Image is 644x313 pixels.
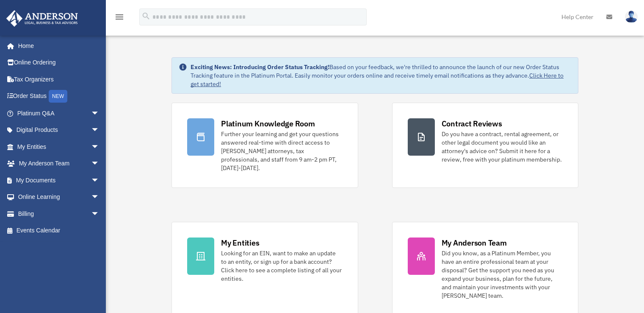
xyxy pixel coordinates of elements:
[91,105,108,122] span: arrow_drop_down
[114,15,124,22] a: menu
[6,105,112,122] a: Platinum Q&Aarrow_drop_down
[91,205,108,223] span: arrow_drop_down
[6,172,112,189] a: My Documentsarrow_drop_down
[221,130,342,172] div: Further your learning and get your questions answered real-time with direct access to [PERSON_NAM...
[6,155,112,172] a: My Anderson Teamarrow_drop_down
[221,118,315,129] div: Platinum Knowledge Room
[141,11,151,21] i: search
[91,155,108,173] span: arrow_drop_down
[6,54,112,71] a: Online Ordering
[221,249,342,283] div: Looking for an EIN, want to make an update to an entity, or sign up for a bank account? Click her...
[6,222,112,239] a: Events Calendar
[191,63,571,88] div: Based on your feedback, we're thrilled to announce the launch of our new Order Status Tracking fe...
[91,189,108,206] span: arrow_drop_down
[91,172,108,189] span: arrow_drop_down
[625,11,638,23] img: User Pic
[442,238,507,248] div: My Anderson Team
[114,12,124,22] i: menu
[442,249,563,300] div: Did you know, as a Platinum Member, you have an entire professional team at your disposal? Get th...
[6,71,112,88] a: Tax Organizers
[6,37,108,54] a: Home
[91,122,108,139] span: arrow_drop_down
[442,130,563,164] div: Do you have a contract, rental agreement, or other legal document you would like an attorney's ad...
[221,238,259,248] div: My Entities
[4,10,80,27] img: Anderson Advisors Platinum Portal
[6,205,112,222] a: Billingarrow_drop_down
[442,118,502,129] div: Contract Reviews
[392,103,578,188] a: Contract Reviews Do you have a contract, rental agreement, or other legal document you would like...
[171,103,358,188] a: Platinum Knowledge Room Further your learning and get your questions answered real-time with dire...
[91,138,108,156] span: arrow_drop_down
[191,63,329,71] strong: Exciting News: Introducing Order Status Tracking!
[191,72,564,88] a: Click Here to get started!
[6,138,112,155] a: My Entitiesarrow_drop_down
[6,189,112,206] a: Online Learningarrow_drop_down
[49,90,67,103] div: NEW
[6,122,112,139] a: Digital Productsarrow_drop_down
[6,88,112,105] a: Order StatusNEW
